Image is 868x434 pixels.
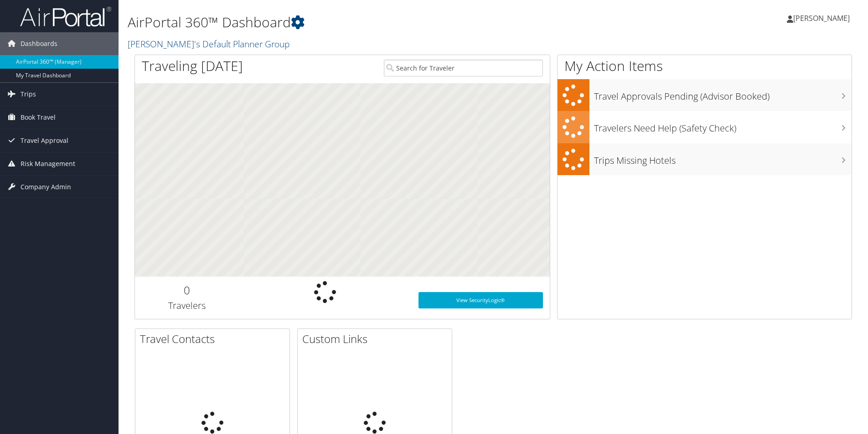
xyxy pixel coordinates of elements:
h1: My Action Items [558,56,852,76]
h2: Custom Links [302,331,452,347]
a: [PERSON_NAME]'s Default Planner Group [128,38,292,50]
a: Travelers Need Help (Safety Check) [558,111,852,143]
h1: AirPortal 360™ Dashboard [128,13,615,32]
h2: 0 [142,283,232,298]
h3: Travelers [142,299,232,312]
h3: Trips Missing Hotels [594,150,852,167]
input: Search for Traveler [384,60,543,76]
h2: Travel Contacts [140,331,289,347]
h1: Traveling [DATE] [142,56,243,76]
span: Dashboards [21,32,57,55]
img: airportal-logo.png [20,6,111,27]
span: [PERSON_NAME] [793,13,850,23]
a: [PERSON_NAME] [787,5,859,32]
h3: Travel Approvals Pending (Advisor Booked) [594,86,852,103]
span: Book Travel [21,106,56,129]
span: Travel Approval [21,129,68,152]
a: Trips Missing Hotels [558,143,852,176]
span: Trips [21,83,36,106]
span: Company Admin [21,176,71,198]
span: Risk Management [21,152,75,175]
a: View SecurityLogic® [418,292,543,308]
h3: Travelers Need Help (Safety Check) [594,117,852,135]
a: Travel Approvals Pending (Advisor Booked) [558,79,852,111]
